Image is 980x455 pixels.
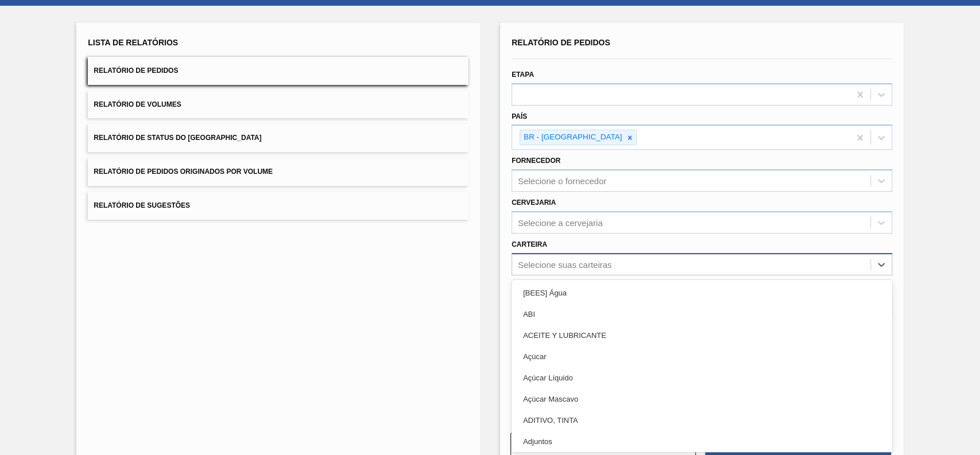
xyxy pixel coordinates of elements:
span: Relatório de Pedidos [512,38,610,47]
div: Selecione suas carteiras [518,259,611,269]
div: Selecione a cervejaria [518,217,603,227]
button: Relatório de Volumes [88,91,468,119]
div: ACEITE Y LUBRICANTE [512,325,892,346]
div: ADITIVO, TINTA [512,410,892,431]
button: Relatório de Pedidos Originados por Volume [88,158,468,186]
span: Relatório de Status do [GEOGRAPHIC_DATA] [94,134,261,142]
div: Açúcar [512,346,892,367]
span: Relatório de Volumes [94,100,181,108]
div: Açúcar Mascavo [512,388,892,410]
span: Lista de Relatórios [88,38,178,47]
span: Relatório de Pedidos [94,67,178,75]
span: Relatório de Pedidos Originados por Volume [94,168,273,176]
div: [BEES] Água [512,282,892,304]
div: BR - [GEOGRAPHIC_DATA] [520,130,623,145]
label: Cervejaria [512,199,556,207]
div: Açúcar Líquido [512,367,892,388]
div: ABI [512,304,892,325]
button: Relatório de Sugestões [88,192,468,220]
label: Carteira [512,240,547,248]
span: Relatório de Sugestões [94,201,190,209]
label: Etapa [512,71,534,79]
div: Selecione o fornecedor [518,176,606,186]
label: País [512,112,527,120]
label: Fornecedor [512,157,560,165]
button: Relatório de Status do [GEOGRAPHIC_DATA] [88,124,468,152]
button: Relatório de Pedidos [88,57,468,85]
div: Adjuntos [512,431,892,452]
